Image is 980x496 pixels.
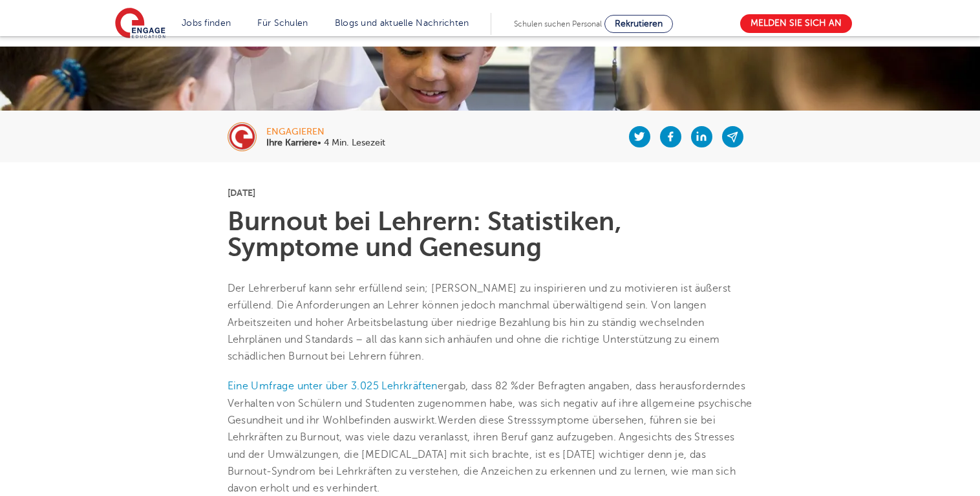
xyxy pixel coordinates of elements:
font: der Befragten angaben, dass herausforderndes Verhalten von Schülern und Studenten zugenommen habe... [228,380,752,426]
a: Eine Umfrage unter über 3.025 Lehrkräften [228,380,438,392]
font: Der Lehrerberuf kann sehr erfüllend sein; [PERSON_NAME] zu inspirieren und zu motivieren ist äuße... [228,283,731,362]
font: • 4 Min. Lesezeit [317,138,385,147]
font: Werden diese Stresssymptome übersehen, führen sie bei Lehrkräften zu Burnout, was viele dazu vera... [228,415,736,494]
font: Ihre Karriere [266,138,317,147]
font: ergab, dass 82 % [438,380,518,392]
font: Burnout bei Lehrern: Statistiken, Symptome und Genesung [228,207,622,262]
font: engagieren [266,127,325,136]
font: [DATE] [228,188,256,198]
